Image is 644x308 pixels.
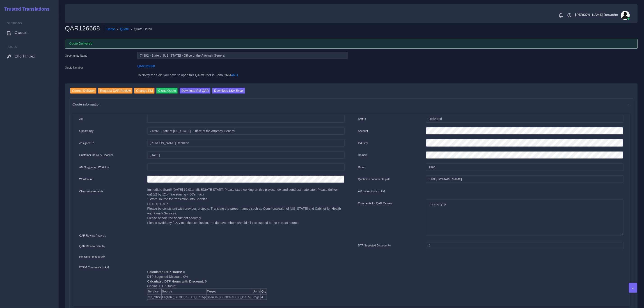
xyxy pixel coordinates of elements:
label: QAR Review Analysis [79,234,106,238]
b: Calculated DTP Hours with Discount: 0 [147,280,207,283]
img: avatar [621,11,630,20]
span: Effort Index [15,54,35,59]
label: Wordcount [79,177,93,181]
div: DTP Sugested Discount: 0% Original DTP Quote: [144,265,348,300]
span: [PERSON_NAME] Resuche [575,13,618,16]
td: dtp_office [147,294,162,300]
label: Comments for QAR Review [358,201,392,205]
label: DTP Sugested Discount % [358,244,391,248]
span: Tools [7,45,17,48]
input: Download PM QAR [180,88,211,94]
label: QAR Review Sent by [79,244,105,248]
div: Quote information [69,99,633,110]
label: Industry [358,141,368,145]
label: Quote Number [65,66,83,70]
th: Target [206,289,252,294]
b: Calculated DTP Hours: 0 [147,270,185,274]
label: Client requirements [79,189,103,193]
span: Sections [7,21,22,25]
a: Home [106,27,115,32]
input: Clone Quote [156,88,178,94]
li: Quote Detail [129,27,152,32]
label: Opportunity [79,129,94,133]
a: [PERSON_NAME] Resucheavatar [573,11,631,20]
input: Request QAR Review [98,88,133,94]
label: PM Comments to AM [79,255,105,259]
label: Account [358,129,368,133]
input: Correct Delivery [70,88,96,94]
th: Source [161,289,206,294]
input: pm [147,139,344,147]
a: QAR126668 [137,64,155,68]
label: Domain [358,153,368,157]
label: AM instructions to PM [358,189,385,193]
label: Assigned To [79,141,94,145]
span: Quote information [73,102,101,107]
input: Change PM [134,88,155,94]
label: Opportunity Name [65,54,87,58]
h2: Trusted Translations [1,6,50,12]
label: AM [79,117,83,121]
th: Units [252,289,261,294]
h2: QAR126668 [65,25,103,32]
a: Effort Index [3,52,55,61]
label: AM Suggested Workflow [79,165,110,169]
td: Page [252,294,261,300]
div: Quote Delivered [65,39,638,49]
a: Quote [120,27,129,32]
a: AR-1 [231,73,238,77]
div: To Notify the Sale you have to open this QAR/Order in Zoho CRM [134,73,351,80]
span: Quotes [15,30,28,35]
a: Quotes [3,28,55,37]
label: Quotation documents path [358,177,391,181]
td: Spanish ([GEOGRAPHIC_DATA]) [206,294,252,300]
th: Service [147,289,162,294]
label: Customer Delivery Deadline [79,153,114,157]
label: Driver [358,165,366,169]
input: Download LSA Excel [212,88,245,94]
th: Qty [261,289,267,294]
label: DTPM Comments to AM [79,265,109,269]
a: Trusted Translations [1,5,50,13]
td: 4 [261,294,267,300]
td: English ([GEOGRAPHIC_DATA]) [161,294,206,300]
p: Immediate Start!! [DATE] 10:03a IMMEDIATE START. Please start working on this project now and sen... [147,187,344,225]
label: Status [358,117,366,121]
textarea: PEEP+DTP [426,200,623,235]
